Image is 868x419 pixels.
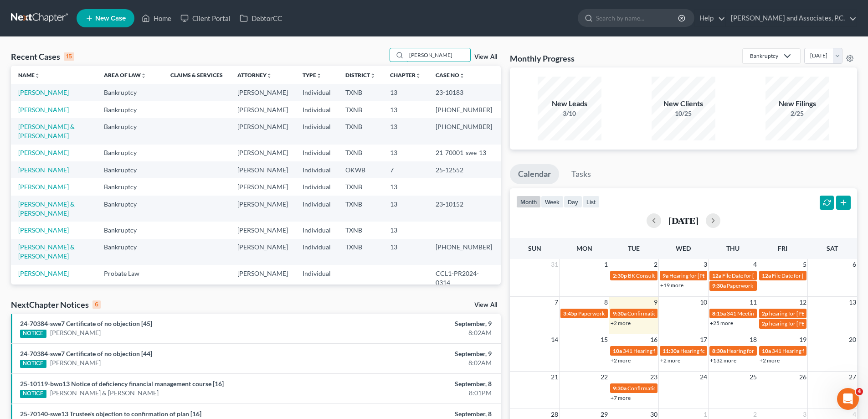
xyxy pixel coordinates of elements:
[230,239,295,265] td: [PERSON_NAME]
[660,357,680,364] a: +2 more
[582,196,600,208] button: list
[230,101,295,118] td: [PERSON_NAME]
[428,145,501,161] td: 21-70001-swe-13
[235,10,287,26] a: DebtorCC
[18,243,75,260] a: [PERSON_NAME] & [PERSON_NAME]
[295,196,338,222] td: Individual
[295,265,338,291] td: Individual
[550,372,559,383] span: 21
[749,372,758,383] span: 25
[778,244,787,252] span: Fri
[163,66,230,84] th: Claims & Services
[303,72,322,78] a: Typeunfold_more
[554,297,559,308] span: 7
[510,53,575,64] h3: Monthly Progress
[762,320,768,327] span: 2p
[104,72,146,78] a: Area of Lawunfold_more
[20,320,152,327] a: 24-70384-swe7 Certificate of no objection [45]
[416,73,421,78] i: unfold_more
[848,334,857,345] span: 20
[722,272,843,279] span: File Date for [PERSON_NAME] & [PERSON_NAME]
[762,310,768,317] span: 2p
[798,334,807,345] span: 19
[649,372,658,383] span: 23
[613,385,627,392] span: 9:30a
[50,328,101,337] a: [PERSON_NAME]
[230,118,295,144] td: [PERSON_NAME]
[576,244,592,252] span: Mon
[11,51,74,62] div: Recent Cases
[750,52,778,60] div: Bankruptcy
[474,302,497,308] a: View All
[20,410,201,418] a: 25-70140-swe13 Trustee's objection to confirmation of plan [16]
[338,196,383,222] td: TXNB
[340,409,492,419] div: September, 8
[603,259,609,270] span: 1
[749,297,758,308] span: 11
[18,183,69,191] a: [PERSON_NAME]
[726,244,740,252] span: Thu
[345,72,375,78] a: Districtunfold_more
[295,101,338,118] td: Individual
[390,72,421,78] a: Chapterunfold_more
[611,320,631,326] a: +2 more
[649,334,658,345] span: 16
[663,272,668,279] span: 9a
[727,282,817,289] span: Paperwork appt for [PERSON_NAME]
[428,239,501,265] td: [PHONE_NUMBER]
[383,101,428,118] td: 13
[340,349,492,358] div: September, 9
[230,265,295,291] td: [PERSON_NAME]
[383,84,428,101] td: 13
[600,334,609,345] span: 15
[760,357,780,364] a: +2 more
[230,222,295,238] td: [PERSON_NAME]
[20,360,46,368] div: NOTICE
[295,239,338,265] td: Individual
[338,145,383,161] td: TXNB
[538,98,601,109] div: New Leads
[712,282,726,289] span: 9:30a
[230,196,295,222] td: [PERSON_NAME]
[712,347,726,354] span: 8:30a
[856,388,863,395] span: 4
[798,372,807,383] span: 26
[827,244,838,252] span: Sat
[230,161,295,178] td: [PERSON_NAME]
[176,10,235,26] a: Client Portal
[510,164,559,184] a: Calendar
[765,98,829,109] div: New Filings
[762,347,771,354] span: 10a
[669,272,740,279] span: Hearing for [PERSON_NAME]
[97,161,163,178] td: Bankruptcy
[383,222,428,238] td: 13
[18,200,75,217] a: [PERSON_NAME] & [PERSON_NAME]
[712,272,721,279] span: 12a
[428,118,501,144] td: [PHONE_NUMBER]
[18,166,69,174] a: [PERSON_NAME]
[383,196,428,222] td: 13
[652,98,715,109] div: New Clients
[762,272,771,279] span: 12a
[338,222,383,238] td: TXNB
[340,319,492,328] div: September, 9
[474,54,497,60] a: View All
[137,10,176,26] a: Home
[699,297,708,308] span: 10
[668,216,699,225] h2: [DATE]
[92,300,101,309] div: 6
[699,334,708,345] span: 17
[50,358,101,367] a: [PERSON_NAME]
[18,226,69,234] a: [PERSON_NAME]
[230,84,295,101] td: [PERSON_NAME]
[64,52,74,61] div: 15
[695,10,725,26] a: Help
[727,310,857,317] span: 341 Meeting for [PERSON_NAME] & [PERSON_NAME]
[18,123,75,140] a: [PERSON_NAME] & [PERSON_NAME]
[383,118,428,144] td: 13
[726,10,857,26] a: [PERSON_NAME] and Associates, P.C.
[18,106,69,114] a: [PERSON_NAME]
[528,244,541,252] span: Sun
[50,388,159,398] a: [PERSON_NAME] & [PERSON_NAME]
[97,101,163,118] td: Bankruptcy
